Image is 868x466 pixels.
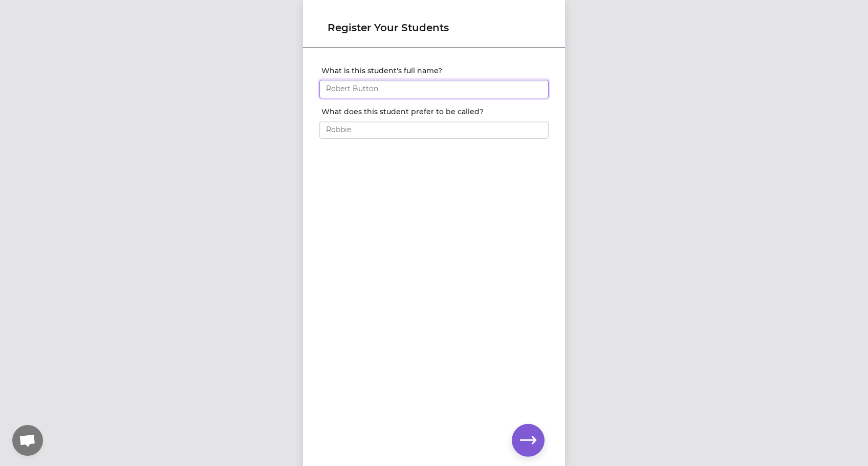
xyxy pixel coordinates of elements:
label: What does this student prefer to be called? [321,107,549,117]
div: Open chat [12,425,43,456]
label: What is this student's full name? [321,66,549,76]
h1: Register Your Students [328,20,540,35]
input: Robert Button [319,80,549,98]
input: Robbie [319,121,549,139]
